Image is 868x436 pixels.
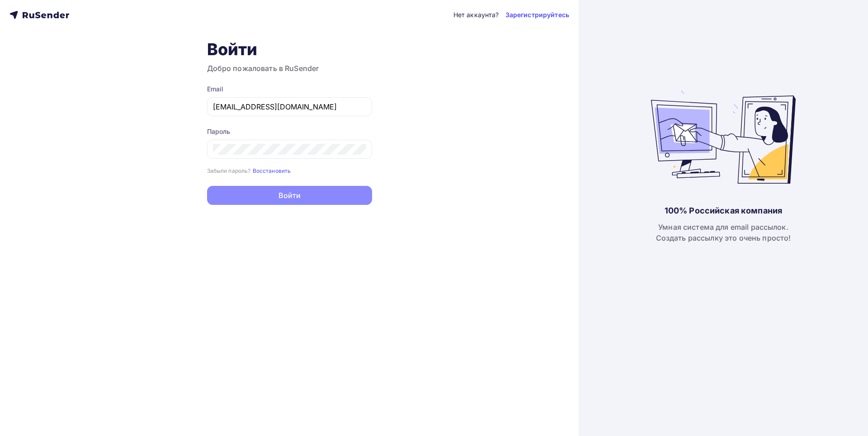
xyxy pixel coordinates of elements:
[207,127,372,136] div: Пароль
[253,166,291,174] a: Восстановить
[505,10,569,19] a: Зарегистрируйтесь
[665,205,782,216] div: 100% Российская компания
[213,101,366,112] input: Укажите свой email
[253,167,291,174] small: Восстановить
[207,39,372,59] h1: Войти
[207,167,251,174] small: Забыли пароль?
[453,10,499,19] div: Нет аккаунта?
[207,85,372,94] div: Email
[207,63,372,74] h3: Добро пожаловать в RuSender
[656,222,791,243] div: Умная система для email рассылок. Создать рассылку это очень просто!
[207,186,372,205] button: Войти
